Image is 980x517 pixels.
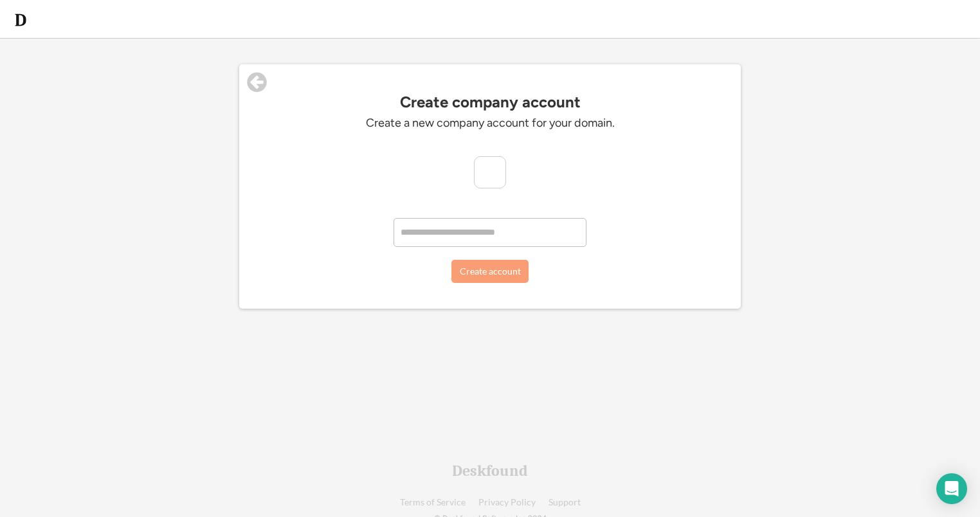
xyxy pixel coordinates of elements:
a: Support [549,498,581,507]
a: Privacy Policy [478,498,536,507]
img: yH5BAEAAAAALAAAAAABAAEAAAIBRAA7 [475,157,505,188]
button: Create account [451,260,529,283]
img: d-whitebg.png [13,12,28,28]
img: yH5BAEAAAAALAAAAAABAAEAAAIBRAA7 [944,8,967,32]
div: Create company account [252,93,728,111]
div: Open Intercom Messenger [936,473,967,504]
div: Create a new company account for your domain. [304,116,676,131]
div: Deskfound [452,463,528,478]
a: Terms of Service [400,498,466,507]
